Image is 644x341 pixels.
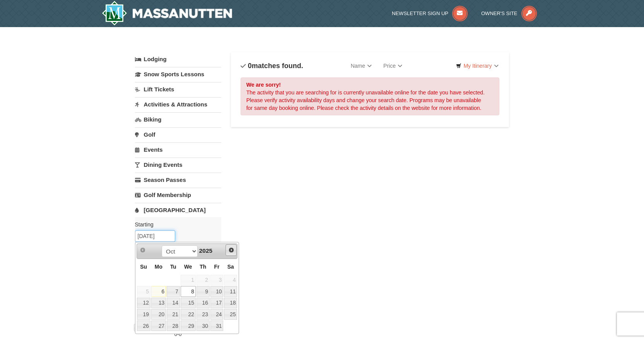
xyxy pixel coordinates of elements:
[378,58,408,74] a: Price
[167,286,180,297] a: 7
[170,264,176,270] span: Tuesday
[196,286,210,297] a: 9
[181,298,196,308] a: 15
[210,286,224,297] a: 10
[225,244,237,256] a: Next
[151,286,166,297] a: 6
[241,77,500,115] div: The activity that you are searching for is currently unavailable online for the date you have sel...
[135,67,221,81] a: Snow Sports Lessons
[167,298,180,308] a: 14
[151,298,166,308] a: 13
[224,275,237,286] span: 4
[199,247,212,254] span: 2025
[135,331,221,338] label: -
[137,320,150,331] a: 26
[248,62,252,70] span: 0
[392,10,468,16] a: Newsletter Sign Up
[137,309,150,320] a: 19
[155,264,162,270] span: Monday
[196,309,210,320] a: 23
[228,247,234,253] span: Next
[135,127,221,142] a: Golf
[102,1,232,26] img: Massanutten Resort Logo
[181,320,196,331] a: 29
[167,320,180,331] a: 28
[210,275,224,286] span: 3
[135,188,221,202] a: Golf Membership
[181,309,196,320] a: 22
[181,275,196,286] span: 1
[135,97,221,111] a: Activities & Attractions
[184,264,192,270] span: Wednesday
[137,286,150,297] span: 5
[135,173,221,187] a: Season Passes
[138,245,149,255] a: Prev
[481,10,537,16] a: Owner's Site
[196,275,210,286] span: 2
[241,62,303,70] h4: matches found.
[179,331,181,337] span: 0
[174,331,177,337] span: 0
[210,309,224,320] a: 24
[135,112,221,127] a: Biking
[151,309,166,320] a: 20
[167,309,180,320] a: 21
[181,286,196,297] a: 8
[151,320,166,331] a: 27
[135,142,221,157] a: Events
[140,247,146,253] span: Prev
[246,82,281,88] strong: We are sorry!
[451,60,503,72] a: My Itinerary
[481,10,518,16] span: Owner's Site
[135,52,221,66] a: Lodging
[135,203,221,217] a: [GEOGRAPHIC_DATA]
[227,264,234,270] span: Saturday
[137,298,150,308] a: 12
[392,10,448,16] span: Newsletter Sign Up
[224,298,237,308] a: 18
[200,264,206,270] span: Thursday
[135,221,215,228] label: Starting
[140,264,147,270] span: Sunday
[210,320,224,331] a: 31
[224,309,237,320] a: 25
[196,298,210,308] a: 16
[135,158,221,172] a: Dining Events
[135,82,221,96] a: Lift Tickets
[214,264,220,270] span: Friday
[102,1,232,26] a: Massanutten Resort
[210,298,224,308] a: 17
[196,320,210,331] a: 30
[224,286,237,297] a: 11
[345,58,378,74] a: Name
